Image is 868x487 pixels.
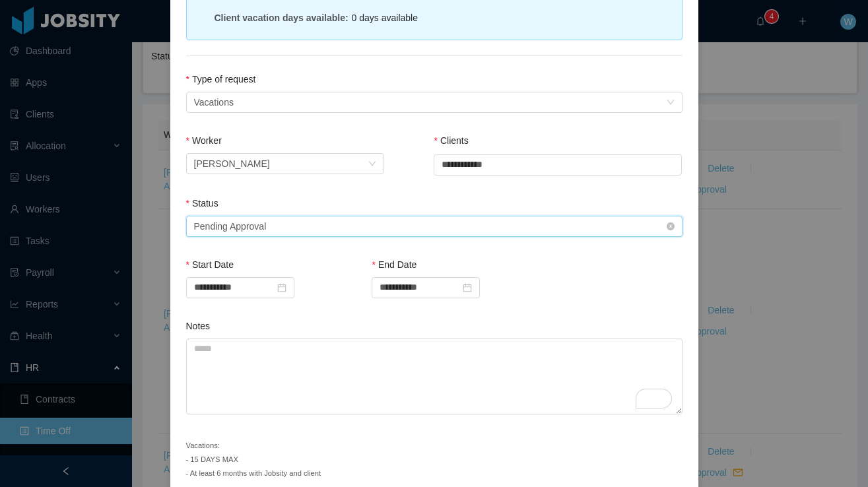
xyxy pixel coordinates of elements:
[215,13,349,23] strong: Client vacation days available :
[186,441,321,477] small: Vacations: - 15 DAYS MAX - At least 6 months with Jobsity and client
[277,283,286,292] i: icon: calendar
[186,259,234,270] label: Start Date
[186,198,218,209] label: Status
[434,135,468,146] label: Clients
[186,321,211,331] label: Notes
[186,135,222,146] label: Worker
[463,283,472,292] i: icon: calendar
[667,222,675,230] i: icon: close-circle
[194,154,270,174] div: Alexander Quiceno
[186,74,256,84] label: Type of request
[194,92,234,112] div: Vacations
[372,259,417,270] label: End Date
[186,339,683,414] textarea: To enrich screen reader interactions, please activate Accessibility in Grammarly extension settings
[194,216,267,236] div: Pending Approval
[352,13,418,23] span: 0 days available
